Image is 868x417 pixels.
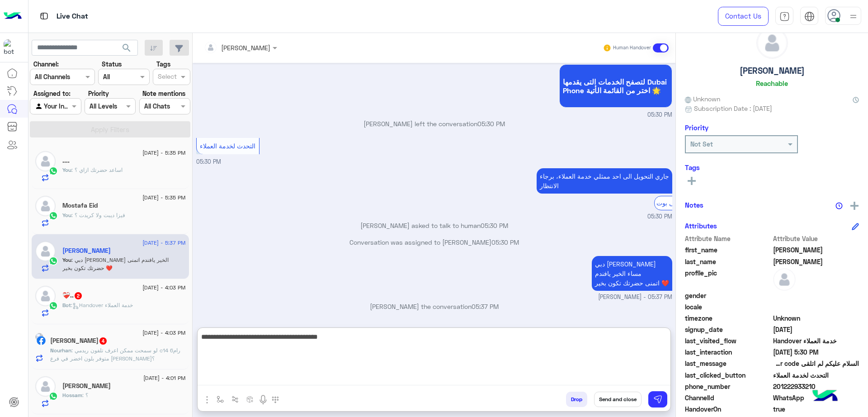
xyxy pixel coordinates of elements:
[196,158,221,165] span: 05:30 PM
[779,11,790,22] img: tab
[685,359,771,368] span: last_message
[773,325,859,334] span: 2025-08-23T09:03:28.777Z
[35,376,56,397] img: defaultAdmin.png
[142,329,185,337] span: [DATE] - 4:03 PM
[49,166,58,175] img: WhatsApp
[685,94,720,104] span: Unknown
[685,302,771,312] span: locale
[49,392,58,401] img: WhatsApp
[258,394,269,405] img: send voice note
[30,121,190,137] button: Apply Filters
[99,337,107,345] span: 4
[775,7,793,26] a: tab
[71,212,125,218] span: فيزا ديبت ولا كريدت ؟
[116,40,138,59] button: search
[477,120,505,128] span: 05:30 PM
[62,382,111,390] h5: Hossam Mohamed
[685,222,717,230] h6: Attributes
[653,395,662,404] img: send message
[773,313,859,323] span: Unknown
[757,28,788,58] img: defaultAdmin.png
[773,234,859,243] span: Attribute Value
[566,392,587,407] button: Drop
[196,302,672,311] p: [PERSON_NAME] the conversation
[35,333,43,341] img: picture
[62,212,71,218] span: You
[196,237,672,247] p: Conversation was assigned to [PERSON_NAME]
[491,238,519,246] span: 05:30 PM
[217,396,224,403] img: select flow
[773,404,859,414] span: true
[598,293,672,302] span: [PERSON_NAME] - 05:37 PM
[773,291,859,300] span: null
[202,394,212,405] img: send attachment
[156,59,170,69] label: Tags
[37,336,46,345] img: Facebook
[62,292,83,299] h5: ❤️‍🩹..
[142,89,185,98] label: Note mentions
[88,89,109,98] label: Priority
[685,234,771,243] span: Attribute Name
[62,392,82,398] span: Hossam
[4,39,20,56] img: 1403182699927242
[38,10,50,22] img: tab
[196,119,672,128] p: [PERSON_NAME] left the conversation
[685,163,859,171] h6: Tags
[773,359,859,368] span: السلام عليكم لم اتلقى voucher code الشهر الحالى 8/2025 الاسم/ حسن سيد عبد الجواد 01222933210
[62,166,71,173] span: You
[685,382,771,391] span: phone_number
[71,302,133,308] span: : Handover خدمة العملاء
[102,59,122,69] label: Status
[804,11,815,22] img: tab
[740,66,805,76] h5: [PERSON_NAME]
[563,77,669,95] span: لتصفح الخدمات التى يقدمها Dubai Phone اختر من القائمة الأتية 🌟
[49,256,58,265] img: WhatsApp
[773,268,796,291] img: defaultAdmin.png
[718,7,769,26] a: Contact Us
[773,257,859,266] span: Abd Elgawad
[613,44,651,52] small: Human Handover
[196,221,672,230] p: [PERSON_NAME] asked to talk to human
[49,211,58,220] img: WhatsApp
[685,245,771,255] span: first_name
[213,392,228,407] button: select flow
[228,392,243,407] button: Trigger scenario
[231,396,239,403] img: Trigger scenario
[200,142,255,150] span: التحدث لخدمة العملاء
[685,201,703,209] h6: Notes
[35,151,56,171] img: defaultAdmin.png
[62,247,111,255] h5: Hassan Abd Elgawad
[4,7,22,26] img: Logo
[592,256,672,291] p: 23/8/2025, 5:37 PM
[848,11,859,22] img: profile
[756,79,788,87] h6: Reachable
[62,302,71,308] span: Bot
[33,89,71,98] label: Assigned to:
[142,149,185,157] span: [DATE] - 5:35 PM
[685,347,771,357] span: last_interaction
[49,301,58,310] img: WhatsApp
[481,222,508,229] span: 05:30 PM
[685,325,771,334] span: signup_date
[35,241,56,261] img: defaultAdmin.png
[243,392,258,407] button: create order
[71,166,123,173] span: اساعد حضرتك ازاي ؟
[142,284,185,292] span: [DATE] - 4:03 PM
[594,392,642,407] button: Send and close
[62,256,169,271] span: دبي فون كريم احمد مساء الخير يافندم اتمنى حضرتك تكون بخير ❤️
[35,286,56,306] img: defaultAdmin.png
[62,202,98,209] h5: Mostafa Eid
[50,347,71,354] span: Nourhan
[50,347,180,362] span: لو سمحت ممكن اعرف تلفون ريدمي c14 رام6 متوفر بلون اخضر في فرع فيصل؟
[773,382,859,391] span: 201222933210
[246,396,254,403] img: create order
[142,194,185,202] span: [DATE] - 5:35 PM
[773,302,859,312] span: null
[472,303,499,310] span: 05:37 PM
[272,396,279,403] img: make a call
[773,245,859,255] span: Hassan
[685,393,771,403] span: ChannelId
[809,381,841,412] img: hulul-logo.png
[142,239,185,247] span: [DATE] - 5:37 PM
[75,292,82,299] span: 2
